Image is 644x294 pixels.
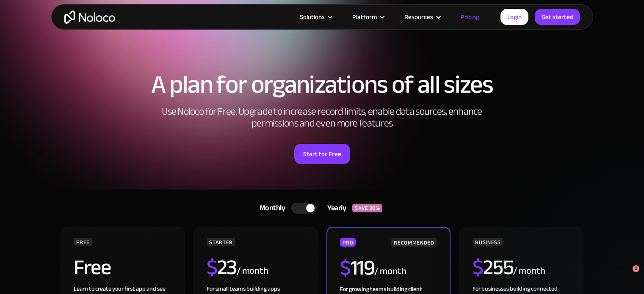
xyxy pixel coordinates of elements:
div: Solutions [300,11,325,22]
div: SAVE 20% [352,204,382,212]
span: 1 [633,265,639,272]
h1: A plan for organizations of all sizes [60,72,585,97]
div: FREE [74,238,92,246]
div: Resources [404,11,433,22]
div: Platform [352,11,377,22]
div: Platform [342,11,394,22]
h2: Use Noloco for Free. Upgrade to increase record limits, enable data sources, enhance permissions ... [153,106,492,129]
a: Get started [535,9,580,25]
div: Solutions [289,11,342,22]
div: Resources [394,11,450,22]
a: Pricing [450,11,490,22]
div: / month [237,264,268,278]
a: Login [500,9,528,25]
div: / month [374,265,406,278]
h2: 119 [340,257,374,278]
div: RECOMMENDED [391,238,437,247]
h2: 23 [207,257,237,278]
a: home [64,11,115,24]
a: Start for Free [294,144,350,164]
div: PRO [340,238,356,247]
h2: Free [74,257,111,278]
iframe: Intercom live chat [615,265,636,286]
div: / month [513,264,545,278]
h2: 255 [473,257,513,278]
div: BUSINESS [473,238,503,246]
span: $ [340,248,351,288]
div: Yearly [317,202,352,214]
span: $ [473,247,483,287]
div: Monthly [249,202,292,214]
span: $ [207,247,217,287]
div: STARTER [207,238,235,246]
